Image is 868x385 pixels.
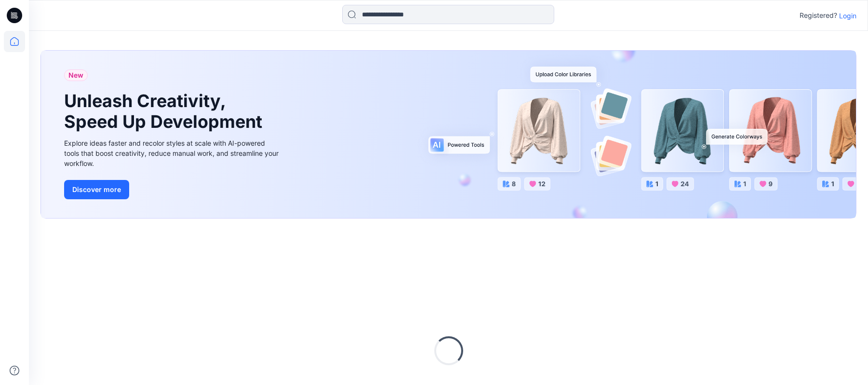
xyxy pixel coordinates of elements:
[64,91,267,132] h1: Unleash Creativity, Speed Up Development
[64,180,129,199] button: Discover more
[800,10,837,21] p: Registered?
[64,180,281,199] a: Discover more
[64,138,281,168] div: Explore ideas faster and recolor styles at scale with AI-powered tools that boost creativity, red...
[68,69,83,81] span: New
[839,11,856,21] p: Login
